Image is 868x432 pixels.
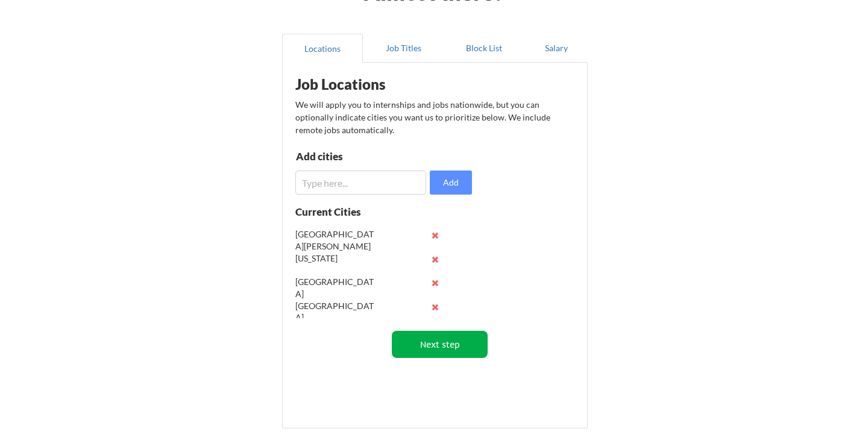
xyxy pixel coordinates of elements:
[295,207,387,217] div: Current Cities
[295,300,374,324] div: [GEOGRAPHIC_DATA]
[295,77,447,92] div: Job Locations
[296,151,421,161] div: Add cities
[524,34,588,63] button: Salary
[430,171,472,195] button: Add
[444,34,524,63] button: Block List
[363,34,444,63] button: Job Titles
[295,276,374,299] div: [GEOGRAPHIC_DATA]
[295,252,374,265] div: [US_STATE]
[282,34,363,63] button: Locations
[295,228,374,252] div: [GEOGRAPHIC_DATA][PERSON_NAME]
[392,331,488,358] button: Next step
[295,98,573,136] div: We will apply you to internships and jobs nationwide, but you can optionally indicate cities you ...
[295,171,426,195] input: Type here...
